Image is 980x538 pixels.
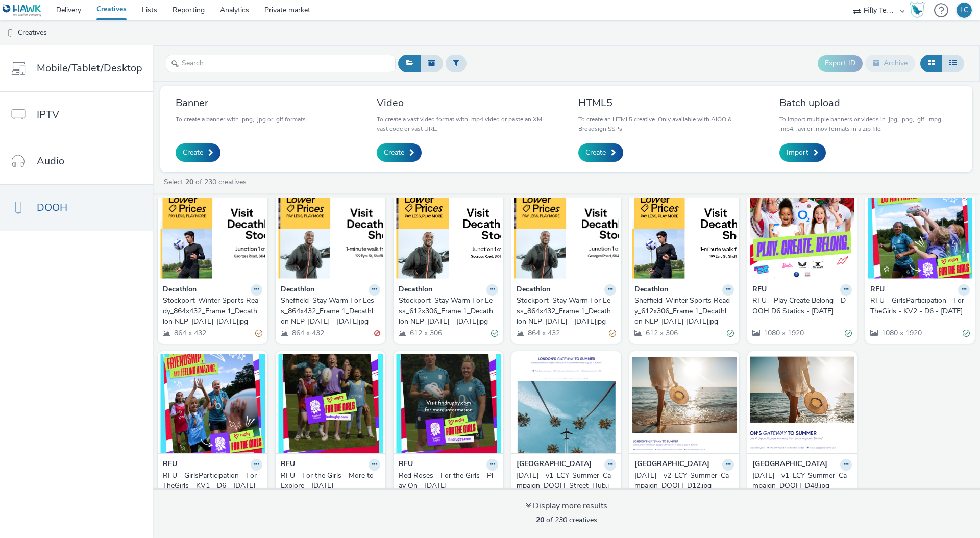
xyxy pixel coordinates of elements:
a: [DATE] - v1_LCY_Summer_Campaign_DOOH_D48.jpg [752,471,852,492]
a: RFU - GirlsParticipation - ForTheGirls - KV2 - D6 - [DATE] [870,296,970,316]
strong: RFU [399,459,413,471]
span: Mobile/Tablet/Desktop [37,61,142,76]
div: Stockport_Winter Sports Ready_864x432_Frame 1_Decathlon NLP_[DATE]-[DATE]jpg [163,296,258,327]
a: Sheffield_Stay Warm For Less_864x432_Frame 1_Decathlon NLP_[DATE] - [DATE]jpg [281,296,380,327]
div: RFU - GirlsParticipation - ForTheGirls - KV2 - D6 - [DATE] [870,296,966,316]
h3: Banner [176,96,307,110]
a: Import [779,143,826,162]
p: To import multiple banners or videos in .jpg, .png, .gif, .mpg, .mp4, .avi or .mov formats in a z... [779,115,957,133]
span: Import [787,148,808,158]
a: RFU - GirlsParticipation - ForTheGirls - KV1 - D6 - [DATE] [163,471,262,492]
strong: RFU [752,284,767,296]
img: RFU - GirlsParticipation - ForTheGirls - KV2 - D6 - 21st Aug visual [868,179,972,279]
div: Invalid [374,328,380,338]
img: Hawk Academy [910,2,925,18]
a: Create [176,143,220,162]
div: Valid [845,328,852,338]
img: Jan 2025 - v1_LCY_Summer_Campaign_DOOH_Street_Hub.jpg visual [514,354,619,453]
p: To create a vast video format with .mp4 video or paste an XML vast code or vast URL. [377,115,554,133]
strong: Decathlon [399,284,432,296]
strong: [GEOGRAPHIC_DATA] [517,459,592,471]
span: Create [585,148,606,158]
div: LC [960,3,968,18]
img: undefined Logo [3,4,42,17]
span: of 230 creatives [536,515,597,525]
a: Sheffield_Winter Sports Ready_612x306_Frame 1_Decathlon NLP_[DATE]-[DATE]jpg [634,296,734,327]
p: To create a banner with .png, .jpg or .gif formats. [176,115,307,124]
span: Create [384,148,404,158]
img: Stockport_Stay Warm For Less_612x306_Frame 1_Decathlon NLP_26 Sept - 5 Oct.jpg visual [396,179,501,279]
div: Partially valid [255,328,262,338]
strong: Decathlon [517,284,550,296]
span: Create [183,148,203,158]
a: [DATE] - v2_LCY_Summer_Campaign_DOOH_D12.jpg [634,471,734,492]
a: Red Roses - For the Girls - Play On - [DATE] [399,471,498,492]
strong: [GEOGRAPHIC_DATA] [752,459,827,471]
a: Stockport_Winter Sports Ready_864x432_Frame 1_Decathlon NLP_[DATE]-[DATE]jpg [163,296,262,327]
a: Hawk Academy [910,2,929,18]
div: Partially valid [609,328,616,338]
h3: Batch upload [779,96,957,110]
strong: RFU [281,459,295,471]
img: Stockport_Stay Warm For Less_864x432_Frame 1_Decathlon NLP_26 Sept - 5 Oct.jpg visual [514,179,619,279]
span: 1080 x 1920 [880,328,922,338]
img: RFU - Play Create Belong - DOOH D6 Statics - 28th Aug 2025 visual [750,179,854,279]
img: Sheffield_Winter Sports Ready_612x306_Frame 1_Decathlon NLP_15-25 Sept.jpg visual [632,179,737,279]
img: Jan 2025 - v1_LCY_Summer_Campaign_DOOH_D48.jpg visual [750,354,854,453]
div: RFU - Play Create Belong - DOOH D6 Statics - [DATE] [752,296,848,316]
button: Archive [865,55,915,72]
img: RFU - For the Girls - More to Explore - 18th Aug 25 visual [278,354,383,453]
strong: [GEOGRAPHIC_DATA] [634,459,709,471]
div: RFU - GirlsParticipation - ForTheGirls - KV1 - D6 - [DATE] [163,471,258,492]
button: Grid [920,55,942,72]
img: Sheffield_Stay Warm For Less_864x432_Frame 1_Decathlon NLP_26 Sept - 5 Oct.jpg visual [278,179,383,279]
strong: 20 [185,177,193,187]
strong: Decathlon [163,284,197,296]
div: [DATE] - v1_LCY_Summer_Campaign_DOOH_D48.jpg [752,471,848,492]
p: To create an HTML5 creative. Only available with AIOO & Broadsign SSPs [578,115,756,133]
div: Sheffield_Stay Warm For Less_864x432_Frame 1_Decathlon NLP_[DATE] - [DATE]jpg [281,296,376,327]
span: 864 x 432 [173,328,206,338]
h3: HTML5 [578,96,756,110]
div: Valid [727,328,734,338]
div: Sheffield_Winter Sports Ready_612x306_Frame 1_Decathlon NLP_[DATE]-[DATE]jpg [634,296,730,327]
a: [DATE] - v1_LCY_Summer_Campaign_DOOH_Street_Hub.jpg [517,471,616,502]
img: dooh [5,28,15,38]
div: [DATE] - v1_LCY_Summer_Campaign_DOOH_Street_Hub.jpg [517,471,612,502]
span: DOOH [37,200,67,215]
strong: 20 [536,515,544,525]
button: Table [942,55,964,72]
img: Red Roses - For the Girls - Play On - Aug 18th 2025 visual [396,354,501,453]
div: Stockport_Stay Warm For Less_612x306_Frame 1_Decathlon NLP_[DATE] - [DATE]jpg [399,296,494,327]
div: RFU - For the Girls - More to Explore - [DATE] [281,471,376,492]
a: Create [578,143,623,162]
a: Stockport_Stay Warm For Less_864x432_Frame 1_Decathlon NLP_[DATE] - [DATE]jpg [517,296,616,327]
div: [DATE] - v2_LCY_Summer_Campaign_DOOH_D12.jpg [634,471,730,492]
a: RFU - For the Girls - More to Explore - [DATE] [281,471,380,492]
strong: RFU [163,459,177,471]
h3: Video [377,96,554,110]
span: 612 x 306 [409,328,442,338]
span: IPTV [37,107,59,122]
div: Valid [491,328,498,338]
strong: Decathlon [634,284,668,296]
div: Stockport_Stay Warm For Less_864x432_Frame 1_Decathlon NLP_[DATE] - [DATE]jpg [517,296,612,327]
img: Jan 2025 - v2_LCY_Summer_Campaign_DOOH_D12.jpg visual [632,354,737,453]
span: 864 x 432 [291,328,324,338]
div: Valid [963,328,970,338]
span: 1080 x 1920 [763,328,804,338]
a: Create [377,143,422,162]
span: 612 x 306 [645,328,678,338]
input: Search... [166,55,396,72]
div: Display more results [526,500,607,512]
button: Export ID [818,55,863,71]
strong: Decathlon [281,284,314,296]
img: Stockport_Winter Sports Ready_864x432_Frame 1_Decathlon NLP_15-25 Sept.jpg visual [160,179,265,279]
strong: RFU [870,284,885,296]
div: Red Roses - For the Girls - Play On - [DATE] [399,471,494,492]
span: Audio [37,154,64,168]
span: 864 x 432 [527,328,560,338]
img: RFU - GirlsParticipation - ForTheGirls - KV1 - D6 - 21st Aug visual [160,354,265,453]
a: RFU - Play Create Belong - DOOH D6 Statics - [DATE] [752,296,852,316]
